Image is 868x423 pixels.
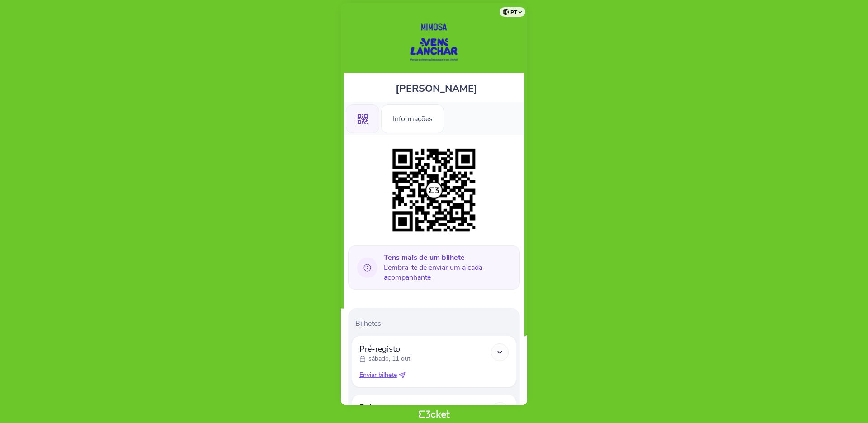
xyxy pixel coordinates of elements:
a: Informações [381,113,444,123]
p: sábado, 11 out [368,354,410,363]
p: Bilhetes [355,319,516,329]
img: 9ee001cda4264a92824c320b34c197cb.png [388,144,480,236]
span: [PERSON_NAME] [396,82,477,95]
div: Informações [381,104,444,133]
b: Tens mais de um bilhete [384,253,465,263]
span: Enviar bilhete [359,371,397,380]
span: Lembra-te de enviar um a cada acompanhante [384,253,513,282]
img: Mimosa Vem Lanchar [384,12,484,68]
span: Pré-registo [359,343,410,354]
span: Pré-registo [359,402,410,413]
